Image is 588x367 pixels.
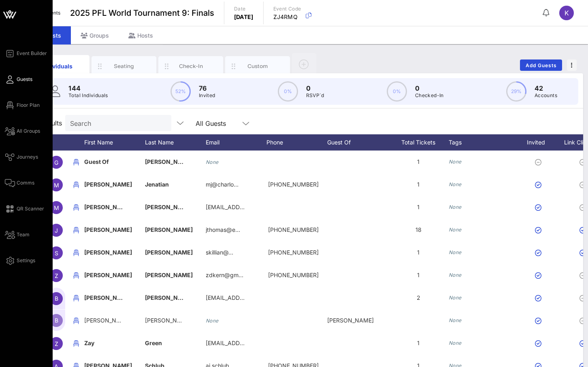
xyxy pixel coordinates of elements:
[68,91,108,100] p: Total Individuals
[520,59,562,71] button: Add Guests
[145,339,162,346] span: Green
[206,219,240,241] p: jthomas@e…
[388,219,449,241] div: 18
[449,134,518,151] div: Tags
[5,152,38,162] a: Journeys
[5,126,40,136] a: All Groups
[199,91,215,100] p: Invited
[84,249,132,256] span: [PERSON_NAME]
[55,340,58,347] span: Z
[206,159,219,165] i: None
[54,182,59,189] span: M
[273,13,301,21] p: ZJ4RMQ
[84,339,94,346] span: Zay
[388,134,449,151] div: Total Tickets
[206,134,266,151] div: Email
[206,241,233,264] p: skillian@…
[145,294,193,301] span: [PERSON_NAME]
[70,7,214,19] span: 2025 PFL World Tournament 9: Finals
[327,309,388,332] div: [PERSON_NAME]
[17,231,30,238] span: Team
[17,257,35,264] span: Settings
[234,5,254,13] p: Date
[68,83,108,93] p: 144
[55,272,58,279] span: Z
[206,264,243,286] p: zdkern@gm…
[327,134,388,151] div: Guest Of
[206,318,219,324] i: None
[17,153,38,161] span: Journeys
[84,226,132,233] span: [PERSON_NAME]
[106,62,142,70] div: Seating
[55,295,58,302] span: B
[145,317,192,324] span: [PERSON_NAME]
[559,6,574,20] div: K
[449,317,462,323] i: None
[5,100,40,110] a: Floor Plan
[199,83,215,93] p: 76
[268,181,319,188] span: +17044086925
[449,181,462,187] i: None
[449,204,462,210] i: None
[145,272,193,278] span: [PERSON_NAME]
[5,204,44,214] a: QR Scanner
[518,134,562,151] div: Invited
[535,91,557,100] p: Accounts
[145,204,193,210] span: [PERSON_NAME]
[306,83,324,93] p: 0
[388,264,449,286] div: 1
[388,173,449,196] div: 1
[71,26,119,45] div: Groups
[206,294,303,301] span: [EMAIL_ADDRESS][DOMAIN_NAME]
[268,226,319,233] span: +13367360537
[196,120,226,127] div: All Guests
[525,62,557,68] span: Add Guests
[5,178,34,188] a: Comms
[388,286,449,309] div: 2
[84,158,109,165] span: Guest Of
[55,317,58,324] span: B
[5,256,35,265] a: Settings
[206,204,303,210] span: [EMAIL_ADDRESS][DOMAIN_NAME]
[268,249,319,256] span: +18285144373
[388,151,449,173] div: 1
[17,179,34,187] span: Comms
[39,62,75,70] div: Individuals
[191,115,256,131] div: All Guests
[449,295,462,301] i: None
[449,159,462,165] i: None
[5,49,47,58] a: Event Builder
[17,76,32,83] span: Guests
[449,340,462,346] i: None
[173,62,209,70] div: Check-In
[273,5,301,13] p: Event Code
[5,230,30,240] a: Team
[5,74,32,84] a: Guests
[449,227,462,233] i: None
[449,249,462,255] i: None
[206,173,239,196] p: mj@charlo…
[17,127,40,135] span: All Groups
[415,91,444,100] p: Checked-In
[565,9,569,17] span: K
[84,294,132,301] span: [PERSON_NAME]
[240,62,276,70] div: Custom
[145,134,206,151] div: Last Name
[84,181,132,188] span: [PERSON_NAME]
[84,204,132,210] span: [PERSON_NAME]
[55,250,58,257] span: S
[145,249,193,256] span: [PERSON_NAME]
[388,241,449,264] div: 1
[17,50,47,57] span: Event Builder
[535,83,557,93] p: 42
[145,181,169,188] span: Jenatian
[17,102,40,109] span: Floor Plan
[119,26,163,45] div: Hosts
[266,134,327,151] div: Phone
[415,83,444,93] p: 0
[449,272,462,278] i: None
[54,204,59,211] span: M
[145,226,193,233] span: [PERSON_NAME]
[55,227,58,234] span: J
[268,272,319,278] span: +17049295658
